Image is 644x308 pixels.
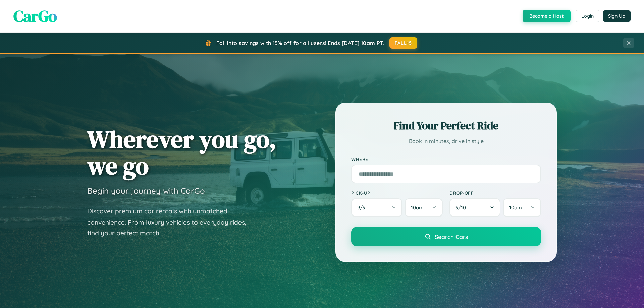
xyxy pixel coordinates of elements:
[503,198,541,217] button: 10am
[455,204,469,211] span: 9 / 10
[351,136,541,146] p: Book in minutes, drive in style
[411,204,424,211] span: 10am
[603,10,631,22] button: Sign Up
[351,190,443,196] label: Pick-up
[405,198,443,217] button: 10am
[87,126,276,179] h1: Wherever you go, we go
[351,198,402,217] button: 9/9
[389,37,418,49] button: FALL15
[351,227,541,246] button: Search Cars
[449,198,500,217] button: 9/10
[216,40,384,46] span: Fall into savings with 15% off for all users! Ends [DATE] 10am PT.
[509,204,522,211] span: 10am
[449,190,541,196] label: Drop-off
[435,233,468,240] span: Search Cars
[576,10,599,22] button: Login
[351,118,541,133] h2: Find Your Perfect Ride
[357,204,369,211] span: 9 / 9
[523,10,571,22] button: Become a Host
[87,186,205,196] h3: Begin your journey with CarGo
[87,206,255,239] p: Discover premium car rentals with unmatched convenience. From luxury vehicles to everyday rides, ...
[351,156,541,162] label: Where
[13,5,57,27] span: CarGo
